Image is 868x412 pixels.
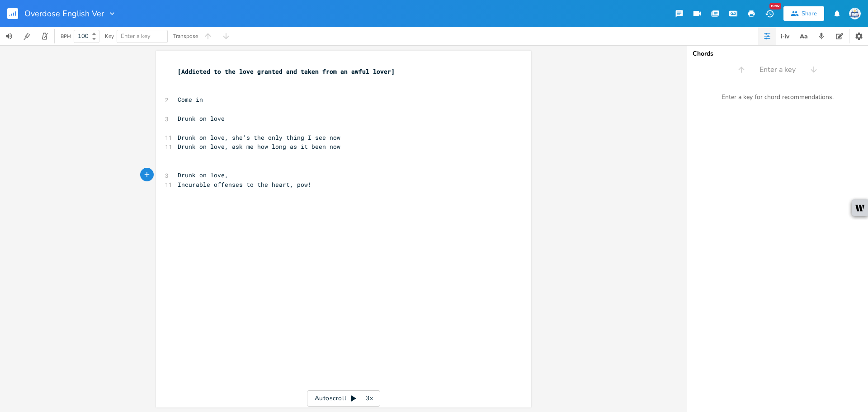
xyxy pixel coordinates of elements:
[849,8,861,19] img: Sign In
[178,171,228,179] span: Drunk on love,
[307,390,380,407] div: Autoscroll
[24,9,104,18] span: Overdose English Ver
[760,5,778,22] button: New
[178,180,311,189] span: Incurable offenses to the heart, pow!
[693,51,863,57] div: Chords
[178,114,225,123] span: Drunk on love
[105,33,114,39] div: Key
[769,3,781,9] div: New
[687,88,868,107] div: Enter a key for chord recommendations.
[759,65,796,75] span: Enter a key
[173,33,198,39] div: Transpose
[783,6,824,21] button: Share
[178,67,395,76] span: [Addicted to the love granted and taken from an awful lover]
[361,390,377,407] div: 3x
[178,142,340,151] span: Drunk on love, ask me how long as it been now
[178,133,340,142] span: Drunk on love, she's the only thing I see now
[121,32,151,40] span: Enter a key
[61,34,71,39] div: BPM
[178,95,203,104] span: Come in
[802,9,817,18] div: Share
